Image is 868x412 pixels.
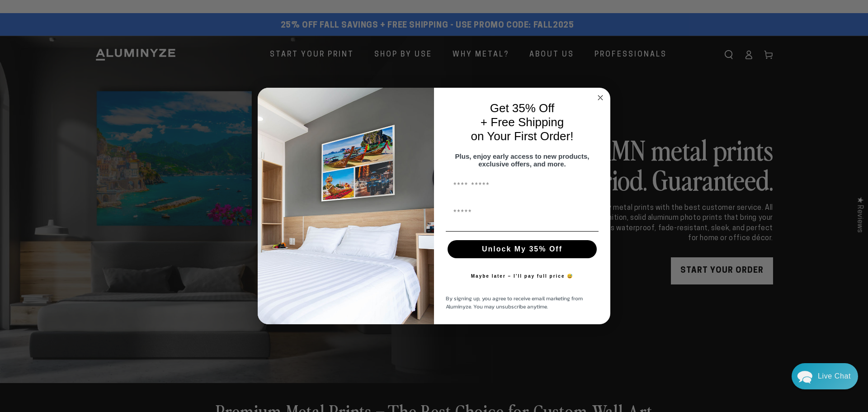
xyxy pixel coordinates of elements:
[595,92,606,103] button: Close dialog
[818,363,851,389] div: Contact Us Directly
[258,88,434,325] img: 728e4f65-7e6c-44e2-b7d1-0292a396982f.jpeg
[446,294,583,311] span: By signing up, you agree to receive email marketing from Aluminyze. You may unsubscribe anytime.
[481,115,564,129] span: + Free Shipping
[490,101,555,115] span: Get 35% Off
[448,240,597,258] button: Unlock My 35% Off
[471,129,574,143] span: on Your First Order!
[467,267,578,285] button: Maybe later – I’ll pay full price 😅
[792,363,858,389] div: Chat widget toggle
[455,152,590,168] span: Plus, enjoy early access to new products, exclusive offers, and more.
